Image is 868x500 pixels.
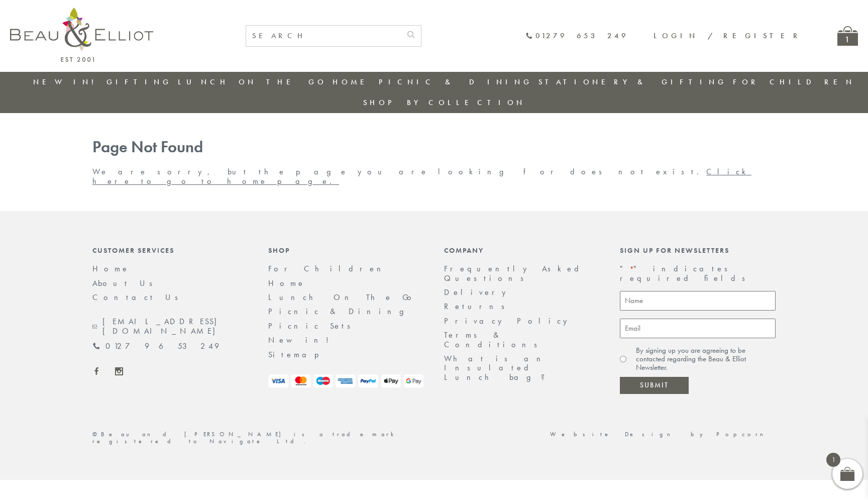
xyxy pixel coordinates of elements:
a: Login / Register [654,31,802,41]
a: Click here to go to home page. [92,166,751,186]
a: Lunch On The Go [178,77,327,87]
a: Home [333,77,373,87]
a: Home [92,263,130,274]
div: ©Beau and [PERSON_NAME] is a trademark registered to Navigate Ltd. [82,431,434,445]
a: Shop by collection [363,97,525,108]
a: Sitemap [268,349,333,360]
input: SEARCH [246,26,401,46]
div: Company [444,246,600,254]
a: Privacy Policy [444,316,573,326]
a: About Us [92,278,159,288]
a: For Children [733,77,855,87]
a: New in! [268,335,336,345]
a: New in! [33,77,100,87]
input: Submit [620,377,689,394]
a: Frequently Asked Questions [444,263,585,283]
input: Email [620,319,776,338]
span: 1 [826,453,840,467]
a: 01279 653 249 [525,32,628,40]
a: Contact Us [92,292,185,303]
div: Sign up for newsletters [620,246,776,254]
label: By signing up you are agreeing to be contacted regarding the Beau & Elliot Newsletter. [636,346,776,372]
a: Home [268,278,305,288]
img: logo [10,8,153,62]
p: " " indicates required fields [620,264,776,283]
a: Returns [444,301,511,312]
a: Gifting [106,77,172,87]
a: Picnic & Dining [379,77,532,87]
a: [EMAIL_ADDRESS][DOMAIN_NAME] [92,317,248,336]
img: payment-logos.png [268,374,424,388]
a: What is an Insulated Lunch bag? [444,353,553,382]
a: 1 [837,26,858,46]
a: Website Design by Popcorn [550,430,776,438]
div: Shop [268,246,424,254]
a: Terms & Conditions [444,330,544,349]
a: For Children [268,263,389,274]
div: Customer Services [92,246,248,254]
a: Delivery [444,287,511,297]
h1: Page Not Found [92,138,776,157]
a: 01279 653 249 [92,342,219,351]
a: Lunch On The Go [268,292,417,303]
div: We are sorry, but the page you are looking for does not exist. [82,138,786,186]
input: Name [620,291,776,311]
a: Picnic & Dining [268,306,414,317]
a: Picnic Sets [268,321,357,331]
a: Stationery & Gifting [538,77,727,87]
